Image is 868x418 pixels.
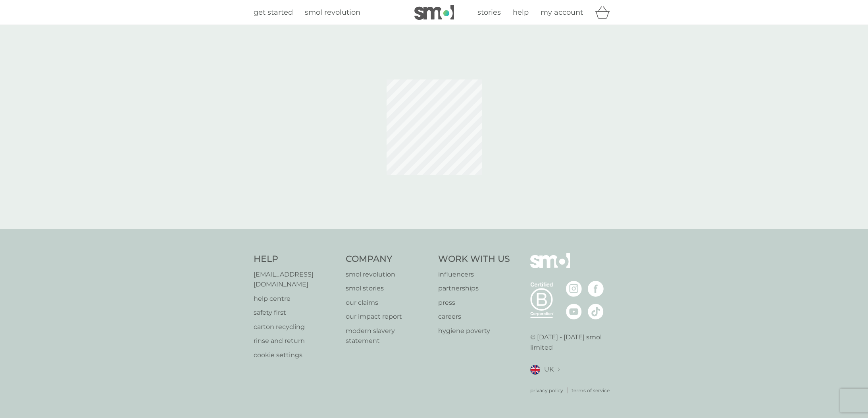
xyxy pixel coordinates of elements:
h4: Company [346,253,430,265]
a: rinse and return [254,336,338,346]
a: press [438,298,510,308]
a: partnerships [438,283,510,294]
a: stories [477,7,501,18]
a: carton recycling [254,322,338,332]
img: select a new location [558,368,560,372]
span: UK [544,364,554,375]
img: visit the smol Facebook page [588,281,604,297]
img: visit the smol Instagram page [566,281,582,297]
a: our claims [346,298,430,308]
span: stories [477,8,501,17]
img: UK flag [530,365,540,375]
h4: Work With Us [438,253,510,265]
a: terms of service [572,387,610,394]
img: smol [414,5,454,20]
a: smol revolution [346,269,430,280]
a: cookie settings [254,350,338,360]
a: help [513,7,529,18]
a: smol revolution [305,7,360,18]
img: visit the smol Tiktok page [588,304,604,319]
a: my account [541,7,583,18]
a: our impact report [346,312,430,322]
a: help centre [254,294,338,304]
a: hygiene poverty [438,326,510,336]
a: privacy policy [530,387,563,394]
a: influencers [438,269,510,280]
a: safety first [254,308,338,318]
img: visit the smol Youtube page [566,304,582,319]
a: get started [254,7,293,18]
a: careers [438,312,510,322]
span: help [513,8,529,17]
span: get started [254,8,293,17]
a: modern slavery statement [346,326,430,346]
h4: Help [254,253,338,265]
span: my account [541,8,583,17]
a: [EMAIL_ADDRESS][DOMAIN_NAME] [254,269,338,290]
p: © [DATE] - [DATE] smol limited [530,332,615,352]
span: smol revolution [305,8,360,17]
a: smol stories [346,283,430,294]
img: smol [530,253,570,280]
div: basket [595,4,615,20]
